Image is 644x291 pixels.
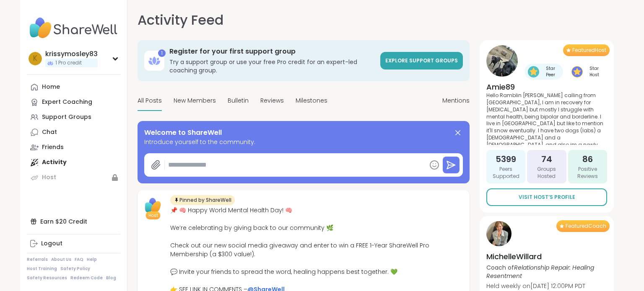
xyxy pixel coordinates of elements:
a: Referrals [27,257,48,263]
a: Help [87,257,97,263]
span: Host [148,212,158,219]
span: Reviews [260,96,284,105]
h3: Try a support group or use your free Pro credit for an expert-led coaching group. [169,58,375,75]
a: Blog [106,275,116,281]
a: Logout [27,236,120,251]
a: Friends [27,140,120,155]
div: Support Groups [42,113,91,121]
div: Expert Coaching [42,98,92,106]
span: Bulletin [228,96,249,105]
h4: MichelleWillard [486,251,607,262]
a: FAQ [75,257,83,263]
p: Hello Ramblin [PERSON_NAME] calling from [GEOGRAPHIC_DATA], I am in recovery for [MEDICAL_DATA] b... [486,92,607,145]
span: New Members [174,96,216,105]
img: ShareWell Nav Logo [27,13,120,43]
a: Safety Resources [27,275,67,281]
img: Star Host [571,66,583,77]
h4: Amie89 [486,82,607,92]
span: Groups Hosted [530,166,563,180]
span: Star Host [584,65,604,78]
a: Redeem Code [70,275,103,281]
a: Explore support groups [380,52,463,70]
a: Chat [27,125,120,140]
h3: Register for your first support group [169,47,375,56]
span: Positive Reviews [571,166,604,180]
span: Welcome to ShareWell [144,128,222,138]
a: Visit Host’s Profile [486,188,607,206]
img: Amie89 [486,45,518,77]
img: ShareWell [143,195,164,216]
div: Earn $20 Credit [27,214,120,229]
span: 1 Pro credit [55,59,82,67]
span: k [33,53,37,64]
img: MichelleWillard [486,221,512,246]
p: Held weekly on [DATE] 12:00PM PDT [486,282,607,290]
span: Milestones [296,96,327,105]
span: 74 [541,153,552,165]
span: All Posts [138,96,162,105]
a: About Us [51,257,71,263]
span: Explore support groups [385,57,458,64]
span: Featured Coach [566,223,606,229]
h1: Activity Feed [138,10,223,30]
div: Home [42,83,60,91]
div: Pinned by ShareWell [170,195,235,205]
a: Home [27,80,120,95]
div: krissymosley83 [45,49,98,59]
div: Host [42,173,56,182]
div: Chat [42,128,57,136]
a: Host Training [27,266,57,272]
div: 1 [158,49,166,57]
span: Star Peer [541,65,560,78]
span: 86 [582,153,593,165]
a: Expert Coaching [27,95,120,110]
img: Star Peer [528,66,539,77]
a: Safety Policy [60,266,90,272]
span: Mentions [442,96,470,105]
span: 5399 [496,153,516,165]
span: Peers Supported [490,166,522,180]
a: Host [27,170,120,185]
span: Visit Host’s Profile [519,193,575,201]
p: Coach of [486,263,607,280]
span: Introduce yourself to the community. [144,138,463,147]
a: Support Groups [27,110,120,125]
span: Featured Host [572,47,606,54]
i: Relationship Repair: Healing Resentment [486,263,594,280]
div: Friends [42,143,64,152]
div: Logout [41,239,62,248]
